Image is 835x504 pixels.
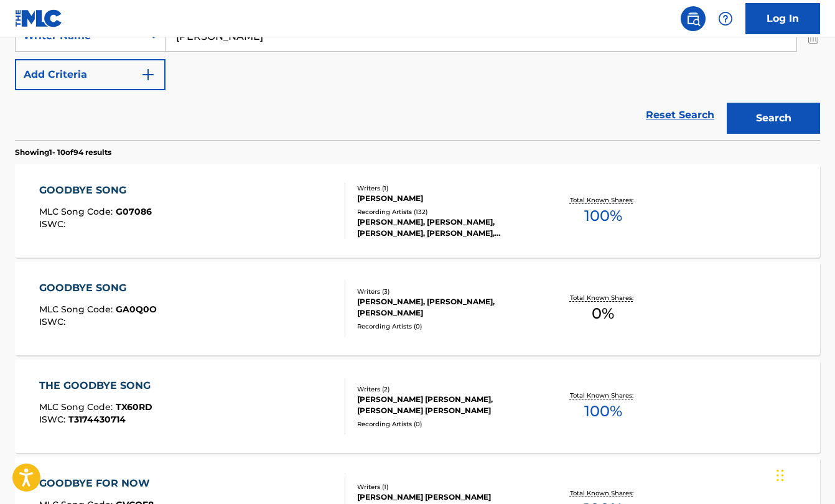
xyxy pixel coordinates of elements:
a: Public Search [681,6,706,31]
span: TX60RD [116,401,152,413]
span: ISWC : [39,218,68,230]
div: Help [713,6,738,31]
button: Add Criteria [15,59,166,90]
p: Total Known Shares: [570,391,637,400]
div: Recording Artists ( 132 ) [357,207,536,217]
div: THE GOODBYE SONG [39,378,157,393]
span: ISWC : [39,414,68,425]
p: Total Known Shares: [570,293,637,302]
span: ISWC : [39,316,68,327]
div: GOODBYE SONG [39,183,152,198]
div: Writers ( 2 ) [357,385,536,394]
div: Recording Artists ( 0 ) [357,322,536,331]
span: MLC Song Code : [39,401,116,413]
a: Log In [745,3,820,34]
span: 100 % [584,400,622,422]
span: MLC Song Code : [39,304,116,315]
div: Recording Artists ( 0 ) [357,419,536,429]
button: Search [727,103,820,134]
img: 9d2ae6d4665cec9f34b9.svg [141,67,156,82]
div: GOODBYE FOR NOW [39,476,156,491]
p: Showing 1 - 10 of 94 results [15,147,111,158]
span: 100 % [584,205,622,227]
div: [PERSON_NAME], [PERSON_NAME], [PERSON_NAME], [PERSON_NAME], [PERSON_NAME], GEEK MUSIC, GEEK MUSIC... [357,217,536,239]
div: [PERSON_NAME] [357,193,536,204]
a: GOODBYE SONGMLC Song Code:GA0Q0OISWC:Writers (3)[PERSON_NAME], [PERSON_NAME], [PERSON_NAME]Record... [15,262,820,355]
img: help [718,11,733,26]
div: Writers ( 1 ) [357,184,536,193]
iframe: Chat Widget [773,444,835,504]
div: GOODBYE SONG [39,281,157,296]
a: Reset Search [640,101,721,129]
p: Total Known Shares: [570,488,637,498]
div: [PERSON_NAME] [PERSON_NAME] [357,492,536,503]
a: GOODBYE SONGMLC Song Code:G07086ISWC:Writers (1)[PERSON_NAME]Recording Artists (132)[PERSON_NAME]... [15,164,820,258]
div: Writers ( 3 ) [357,287,536,296]
p: Total Known Shares: [570,195,637,205]
a: THE GOODBYE SONGMLC Song Code:TX60RDISWC:T3174430714Writers (2)[PERSON_NAME] [PERSON_NAME], [PERS... [15,360,820,453]
div: Drag [777,457,784,494]
span: GA0Q0O [116,304,157,315]
img: search [686,11,701,26]
span: MLC Song Code : [39,206,116,217]
div: Writers ( 1 ) [357,482,536,492]
img: MLC Logo [15,9,63,27]
span: T3174430714 [68,414,126,425]
div: [PERSON_NAME], [PERSON_NAME], [PERSON_NAME] [357,296,536,319]
span: 0 % [592,302,614,325]
span: G07086 [116,206,152,217]
div: [PERSON_NAME] [PERSON_NAME], [PERSON_NAME] [PERSON_NAME] [357,394,536,416]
